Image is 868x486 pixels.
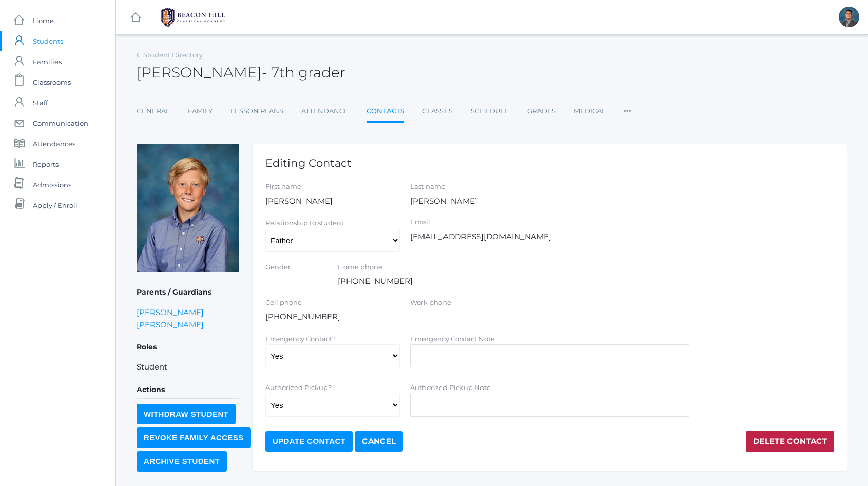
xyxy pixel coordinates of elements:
img: Eben Friestad [137,144,239,272]
a: Lesson Plans [230,101,283,122]
span: Staff [33,92,48,113]
a: Contacts [367,101,404,123]
span: Home [33,10,54,31]
h5: Parents / Guardians [137,284,239,301]
span: Attendances [33,133,75,154]
label: Cell phone [265,298,400,308]
div: [EMAIL_ADDRESS][DOMAIN_NAME] [410,217,689,242]
input: Archive Student [137,451,227,472]
h5: Actions [137,381,239,399]
input: Withdraw Student [137,404,236,424]
div: [PERSON_NAME] [265,182,400,207]
img: BHCALogos-05-308ed15e86a5a0abce9b8dd61676a3503ac9727e845dece92d48e8588c001991.png [155,5,232,30]
div: [PHONE_NUMBER] [338,262,472,287]
span: Classrooms [33,72,71,92]
input: Revoke Family Access [137,427,251,448]
a: Classes [422,101,453,122]
label: Email [410,217,689,227]
a: Student Directory [143,51,203,59]
span: Reports [33,154,59,174]
span: Families [33,51,62,72]
a: Family [188,101,213,122]
a: Cancel [355,431,403,452]
a: Grades [527,101,556,122]
a: Schedule [471,101,509,122]
label: First name [265,182,400,192]
a: Medical [574,101,606,122]
h5: Roles [137,339,239,356]
label: Home phone [338,262,472,273]
span: Students [33,31,63,51]
label: Last name [410,182,545,192]
label: Relationship to student [265,219,344,227]
label: Gender [265,262,327,273]
input: Update Contact [265,431,353,452]
span: Communication [33,113,88,133]
a: General [137,101,170,122]
div: [PERSON_NAME] [410,182,545,207]
span: Admissions [33,174,71,195]
label: Authorized Pickup Note [410,383,491,392]
a: Delete Contact [746,431,834,452]
label: Work phone [410,298,545,308]
a: [PERSON_NAME] [137,320,204,329]
div: Lucas Vieira [839,7,859,27]
span: Apply / Enroll [33,195,78,216]
label: Emergency Contact? [265,335,336,343]
a: [PERSON_NAME] [137,307,204,317]
li: Student [137,361,239,373]
h1: Editing Contact [265,157,834,169]
div: [PHONE_NUMBER] [265,298,400,323]
label: Authorized Pickup? [265,383,332,392]
h2: [PERSON_NAME] [137,65,345,81]
a: Attendance [301,101,349,122]
span: - 7th grader [262,64,345,81]
label: Emergency Contact Note [410,335,495,343]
